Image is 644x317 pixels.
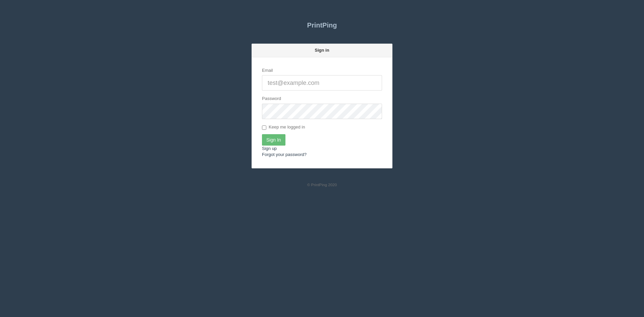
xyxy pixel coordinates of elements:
label: Keep me logged in [262,124,305,131]
input: test@example.com [262,75,382,91]
label: Email [262,67,273,74]
a: PrintPing [252,17,392,34]
strong: Sign in [315,48,329,53]
a: Forgot your password? [262,152,307,157]
small: © PrintPing 2020 [307,182,337,187]
input: Sign In [262,134,285,146]
input: Keep me logged in [262,125,266,130]
label: Password [262,96,281,102]
a: Sign up [262,146,277,151]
